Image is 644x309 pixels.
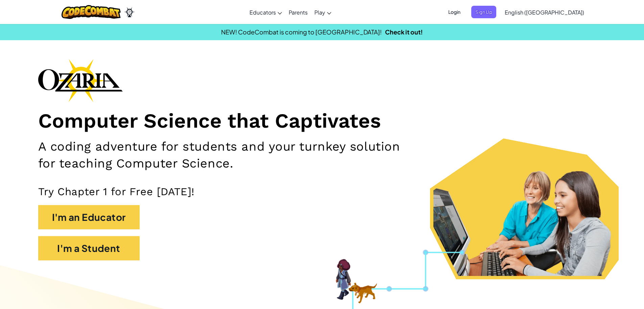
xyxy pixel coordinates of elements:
[38,236,140,260] button: I'm a Student
[505,9,584,16] span: English ([GEOGRAPHIC_DATA])
[471,6,496,18] button: Sign Up
[38,205,140,229] button: I'm an Educator
[311,3,335,21] a: Play
[38,138,419,172] h2: A coding adventure for students and your turnkey solution for teaching Computer Science.
[285,3,311,21] a: Parents
[38,185,606,198] p: Try Chapter 1 for Free [DATE]!
[444,6,464,18] button: Login
[221,28,382,36] span: NEW! CodeCombat is coming to [GEOGRAPHIC_DATA]!
[249,9,276,16] span: Educators
[38,109,606,133] h1: Computer Science that Captivates
[501,3,588,21] a: English ([GEOGRAPHIC_DATA])
[124,7,135,17] img: Ozaria
[62,5,121,19] img: CodeCombat logo
[385,28,423,36] a: Check it out!
[314,9,325,16] span: Play
[38,59,123,102] img: Ozaria branding logo
[246,3,285,21] a: Educators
